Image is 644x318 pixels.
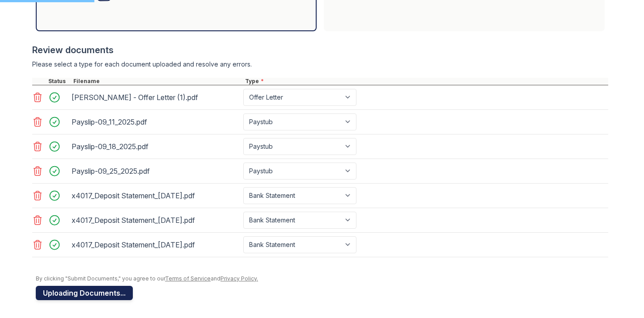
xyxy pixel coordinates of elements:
div: Payslip-09_11_2025.pdf [72,115,240,129]
button: Uploading Documents... [36,286,133,300]
div: By clicking "Submit Documents," you agree to our and [36,275,608,282]
div: x4017_Deposit Statement_[DATE].pdf [72,213,240,227]
div: Filename [72,78,243,85]
div: Status [47,78,72,85]
a: Privacy Policy. [220,275,258,282]
a: Terms of Service [165,275,211,282]
div: Review documents [32,44,608,56]
div: x4017_Deposit Statement_[DATE].pdf [72,188,240,203]
div: Type [243,78,608,85]
div: x4017_Deposit Statement_[DATE].pdf [72,238,240,252]
div: Payslip-09_18_2025.pdf [72,139,240,154]
div: [PERSON_NAME] - Offer Letter (1).pdf [72,90,240,105]
div: Please select a type for each document uploaded and resolve any errors. [32,60,608,69]
div: Payslip-09_25_2025.pdf [72,164,240,178]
